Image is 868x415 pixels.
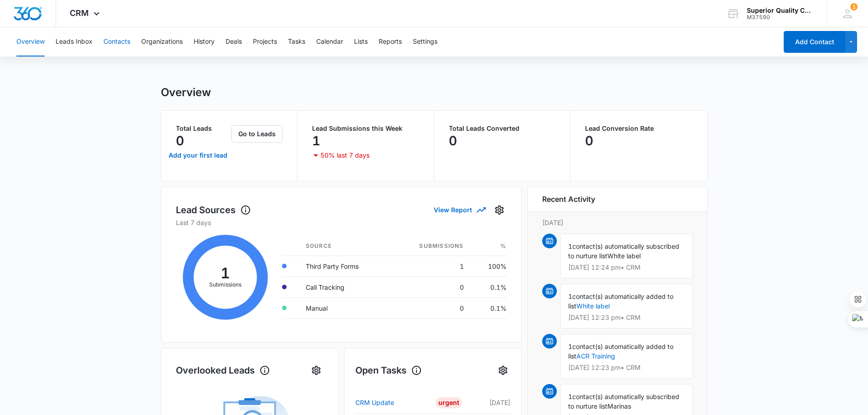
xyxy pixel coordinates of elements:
[312,125,419,132] p: Lead Submissions this Week
[379,27,402,56] button: Reports
[449,125,556,132] p: Total Leads Converted
[496,363,510,378] button: Settings
[473,398,510,407] p: [DATE]
[298,277,390,297] td: Call Tracking
[568,343,673,360] span: contact(s) automatically added to list
[161,86,211,99] h1: Overview
[176,203,251,217] h1: Lead Sources
[298,297,390,318] td: Manual
[434,202,485,218] button: View Report
[355,364,422,377] h1: Open Tasks
[16,27,45,56] button: Overview
[568,242,572,250] span: 1
[253,27,277,56] button: Projects
[316,27,343,56] button: Calendar
[568,364,685,371] p: [DATE] 12:23 pm • CRM
[320,152,370,159] p: 50% last 7 days
[576,302,610,310] a: White label
[176,125,230,132] p: Total Leads
[298,236,390,256] th: Source
[492,203,507,217] button: Settings
[298,256,390,277] td: Third Party Forms
[585,133,593,148] p: 0
[585,125,693,132] p: Lead Conversion Rate
[354,27,368,56] button: Lists
[194,27,215,56] button: History
[568,292,572,300] span: 1
[176,218,507,227] p: Last 7 days
[576,352,615,360] a: ACR Training
[471,277,507,297] td: 0.1%
[542,218,693,227] p: [DATE]
[390,277,471,297] td: 0
[449,133,457,148] p: 0
[56,27,92,56] button: Leads Inbox
[355,397,425,408] a: CRM Update
[568,292,673,310] span: contact(s) automatically added to list
[390,236,471,256] th: Submissions
[231,130,282,138] a: Go to Leads
[390,256,471,277] td: 1
[850,3,858,10] span: 1
[231,125,282,143] button: Go to Leads
[226,27,242,56] button: Deals
[288,27,305,56] button: Tasks
[413,27,437,56] button: Settings
[747,14,813,20] div: account id
[607,402,631,410] span: Marinas
[568,343,572,350] span: 1
[784,31,845,53] button: Add Contact
[568,393,679,410] span: contact(s) automatically subscribed to nurture list
[309,363,324,378] button: Settings
[568,393,572,400] span: 1
[471,256,507,277] td: 100%
[850,3,858,10] div: notifications count
[471,297,507,318] td: 0.1%
[176,133,184,148] p: 0
[568,264,685,271] p: [DATE] 12:24 pm • CRM
[312,133,320,148] p: 1
[167,144,230,166] a: Add your first lead
[471,236,507,256] th: %
[568,314,685,321] p: [DATE] 12:23 pm • CRM
[542,194,595,205] h6: Recent Activity
[70,8,89,18] span: CRM
[607,252,641,260] span: White label
[436,397,462,408] div: Urgent
[390,297,471,318] td: 0
[141,27,183,56] button: Organizations
[747,7,813,14] div: account name
[103,27,130,56] button: Contacts
[568,242,679,260] span: contact(s) automatically subscribed to nurture list
[176,364,270,377] h1: Overlooked Leads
